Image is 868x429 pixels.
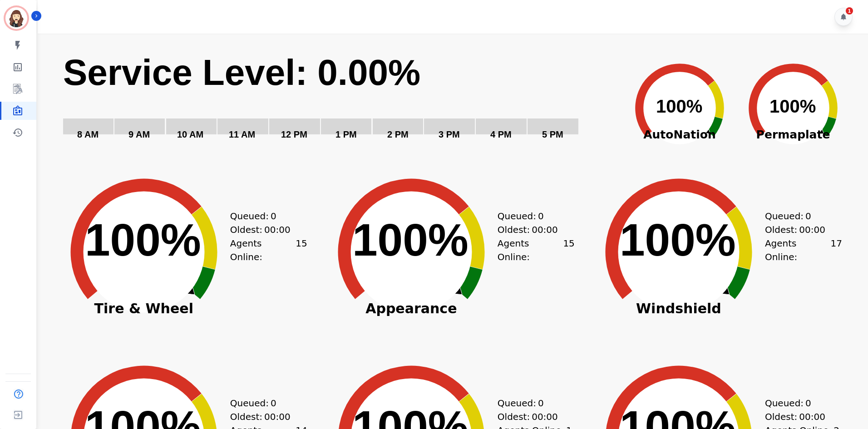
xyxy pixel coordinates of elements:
[439,129,460,139] text: 3 PM
[656,96,702,116] text: 100%
[830,237,842,264] span: 17
[128,129,150,139] text: 9 AM
[769,96,816,116] text: 100%
[498,396,566,410] div: Queued:
[620,214,736,265] text: 100%
[765,209,833,223] div: Queued:
[498,223,566,237] div: Oldest:
[799,410,825,424] span: 00:00
[264,223,291,237] span: 00:00
[321,304,502,313] span: Appearance
[532,410,558,424] span: 00:00
[352,214,469,265] text: 100%
[62,50,621,153] svg: Service Level: 0%
[532,223,558,237] span: 00:00
[538,396,544,410] span: 0
[230,237,307,264] div: Agents Online:
[296,237,307,264] span: 15
[736,126,850,143] span: Permaplate
[805,209,811,223] span: 0
[281,129,307,139] text: 12 PM
[765,237,842,264] div: Agents Online:
[846,7,853,15] div: 1
[230,396,298,410] div: Queued:
[335,129,357,139] text: 1 PM
[63,52,420,93] text: Service Level: 0.00%
[177,129,203,139] text: 10 AM
[498,209,566,223] div: Queued:
[588,304,769,313] span: Windshield
[230,223,298,237] div: Oldest:
[538,209,544,223] span: 0
[230,410,298,424] div: Oldest:
[387,129,409,139] text: 2 PM
[765,223,833,237] div: Oldest:
[623,126,736,143] span: AutoNation
[264,410,291,424] span: 00:00
[765,410,833,424] div: Oldest:
[85,214,201,265] text: 100%
[498,410,566,424] div: Oldest:
[498,237,575,264] div: Agents Online:
[542,129,563,139] text: 5 PM
[271,209,276,223] span: 0
[53,304,235,313] span: Tire & Wheel
[799,223,825,237] span: 00:00
[805,396,811,410] span: 0
[765,396,833,410] div: Queued:
[271,396,276,410] span: 0
[490,129,512,139] text: 4 PM
[563,237,574,264] span: 15
[5,7,27,29] img: Bordered avatar
[230,209,298,223] div: Queued:
[229,129,255,139] text: 11 AM
[77,129,99,139] text: 8 AM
